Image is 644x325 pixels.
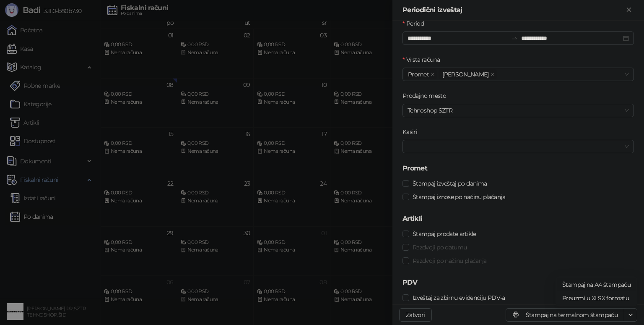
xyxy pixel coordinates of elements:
span: Štampaj izveštaj po danima [409,179,490,188]
span: Štampaj iznose po načinu plaćanja [409,192,509,202]
span: Izveštaj za zbirnu evidenciju PDV-a [409,293,509,302]
span: close [431,72,435,76]
button: Zatvori [624,5,634,15]
span: Štampaj prodate artikle [409,229,479,239]
span: Tehnoshop SZTR [408,104,629,117]
button: Zatvori [399,308,432,322]
h5: Promet [402,163,634,173]
span: Promet [408,70,429,79]
button: Štampaj na termalnom štampaču [506,308,624,322]
label: Period [402,19,429,28]
span: Preuzmi u XLSX formatu [562,294,631,303]
label: Vrsta računa [402,55,445,64]
label: Prodajno mesto [402,91,451,100]
h5: PDV [402,278,634,288]
span: Razdvoji po načinu plaćanja [409,256,490,265]
span: swap-right [511,35,518,42]
label: Kasiri [402,127,423,136]
span: Razdvoji po datumu [409,243,470,252]
span: Štampaj na A4 štampaču [562,280,631,289]
span: to [511,35,518,42]
span: [PERSON_NAME] [442,70,489,79]
h5: Artikli [402,214,634,224]
div: Periodični izveštaj [402,5,624,15]
input: Period [408,34,508,43]
span: close [491,72,495,76]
